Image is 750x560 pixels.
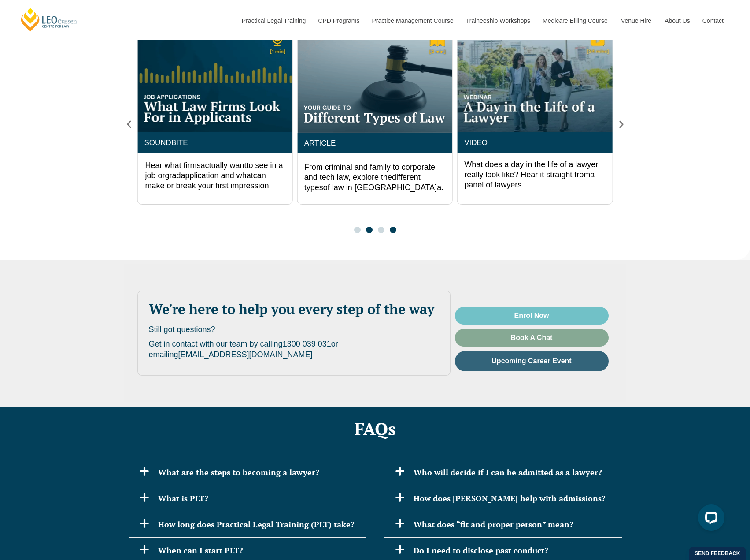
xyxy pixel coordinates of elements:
a: Practical Legal Training [235,2,312,40]
span: Go to slide 3 [378,227,384,233]
span: Go to slide 1 [354,227,361,233]
span: a panel of lawyers. [464,170,595,189]
span: grad [165,171,181,180]
h2: What does “fit and proper person” mean? [414,518,615,530]
p: Get in contact with our team by calling or emailing [149,339,439,360]
div: 2 / 4 [137,29,292,205]
a: Medicare Billing Course [536,2,614,40]
span: a. [437,183,443,192]
a: Practice Management Course [366,2,459,40]
h2: How does [PERSON_NAME] help with admissions? [414,492,615,504]
a: Book A Chat [455,329,609,347]
span: What does a day in the life of a lawyer really look like? Hear it straight from [464,160,598,179]
h2: FAQs [124,420,626,437]
h2: What are the steps to becoming a lawyer? [158,466,360,478]
h2: We're here to help you every step of the way [149,302,439,316]
span: to see in a job or [145,161,283,180]
a: CPD Programs [311,2,365,40]
div: 3 / 4 [297,29,453,205]
h2: What is PLT? [158,492,360,504]
span: Upcoming Career Event [491,358,571,365]
div: Next slide [617,119,626,129]
h2: Who will decide if I can be admitted as a lawyer? [414,466,615,478]
h2: When can I start PLT? [158,544,360,556]
a: Enrol Now [455,307,609,325]
a: Venue Hire [614,2,658,40]
span: of law in [GEOGRAPHIC_DATA] [323,183,437,192]
a: SOUNDBITE [144,138,188,147]
a: Upcoming Career Event [455,351,609,371]
a: [EMAIL_ADDRESS][DOMAIN_NAME] [178,350,313,359]
span: different types [304,173,421,192]
span: rom criminal and family to corporate and tech law, explore the [304,163,435,182]
a: About Us [658,2,696,40]
a: [PERSON_NAME] Centre for Law [20,7,78,32]
span: Enrol Now [514,312,549,319]
a: ARTICLE [304,139,336,147]
span: Go to slide 2 [366,227,373,233]
div: Carousel [137,29,613,233]
span: Hear what firms [145,161,200,170]
span: Go to slide 4 [390,227,396,233]
iframe: LiveChat chat widget [691,501,728,538]
a: Traineeship Workshops [459,2,536,40]
a: 1300 039 031 [283,340,331,348]
span: actually want [201,161,247,170]
span: application and what [181,171,253,180]
h2: Do I need to disclose past conduct? [414,544,615,556]
a: VIDEO [464,138,488,147]
div: Previous slide [124,119,134,129]
a: Contact [696,2,730,40]
p: Still got questions? [149,325,439,335]
div: 4 / 4 [457,29,613,205]
span: Book A Chat [511,334,553,341]
h2: How long does Practical Legal Training (PLT) take? [158,518,360,530]
span: F [304,163,309,172]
